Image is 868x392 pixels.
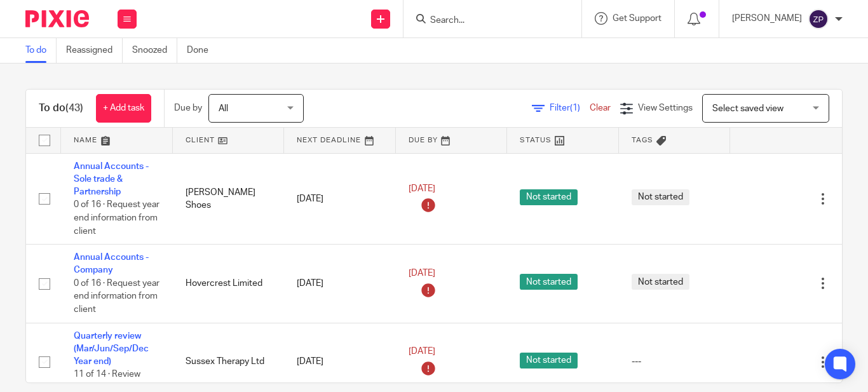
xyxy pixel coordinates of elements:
[638,104,693,112] span: View Settings
[96,94,151,123] a: + Add task
[25,38,57,63] a: To do
[550,104,590,112] span: Filter
[74,201,159,236] span: 0 of 16 · Request year end information from client
[173,245,285,323] td: Hovercrest Limited
[570,104,580,112] span: (1)
[74,253,149,274] a: Annual Accounts - Company
[429,15,543,27] input: Search
[74,279,159,314] span: 0 of 16 · Request year end information from client
[613,14,661,23] span: Get Support
[187,38,218,63] a: Done
[39,102,83,115] h1: To do
[520,353,578,368] span: Not started
[132,38,177,63] a: Snoozed
[284,153,396,245] td: [DATE]
[409,348,435,356] span: [DATE]
[409,184,435,193] span: [DATE]
[25,10,89,27] img: Pixie
[409,269,435,278] span: [DATE]
[174,102,202,114] p: Due by
[520,274,578,290] span: Not started
[520,189,578,205] span: Not started
[74,162,149,197] a: Annual Accounts - Sole trade & Partnership
[173,153,285,245] td: [PERSON_NAME] Shoes
[712,104,783,113] span: Select saved view
[732,12,802,25] p: [PERSON_NAME]
[66,38,123,63] a: Reassigned
[590,104,611,112] a: Clear
[284,245,396,323] td: [DATE]
[632,137,653,144] span: Tags
[632,355,718,368] div: ---
[65,103,83,113] span: (43)
[632,274,689,290] span: Not started
[632,189,689,205] span: Not started
[219,104,228,113] span: All
[808,9,829,29] img: svg%3E
[74,332,149,367] a: Quarterly review (Mar/Jun/Sep/Dec Year end)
